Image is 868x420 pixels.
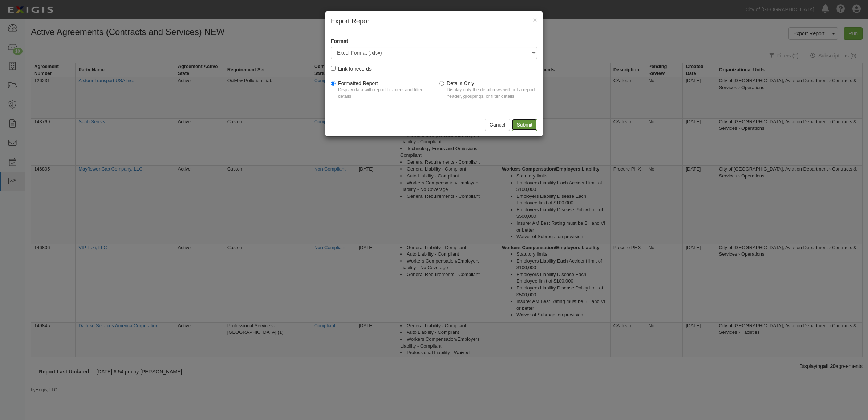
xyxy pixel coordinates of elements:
[485,119,510,131] button: Cancel
[447,87,537,100] p: Display only the detail rows without a report header, groupings, or filter details.
[331,17,537,26] h4: Export Report
[439,80,537,104] label: Details Only
[331,37,348,45] label: Format
[338,64,372,72] div: Link to records
[512,119,537,131] input: Submit
[331,80,429,104] label: Formatted Report
[533,16,537,24] span: ×
[331,66,336,71] input: Link to records
[338,87,429,100] p: Display data with report headers and filter details.
[331,81,336,86] input: Formatted ReportDisplay data with report headers and filter details.
[439,81,444,86] input: Details OnlyDisplay only the detail rows without a report header, groupings, or filter details.
[533,16,537,24] button: Close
